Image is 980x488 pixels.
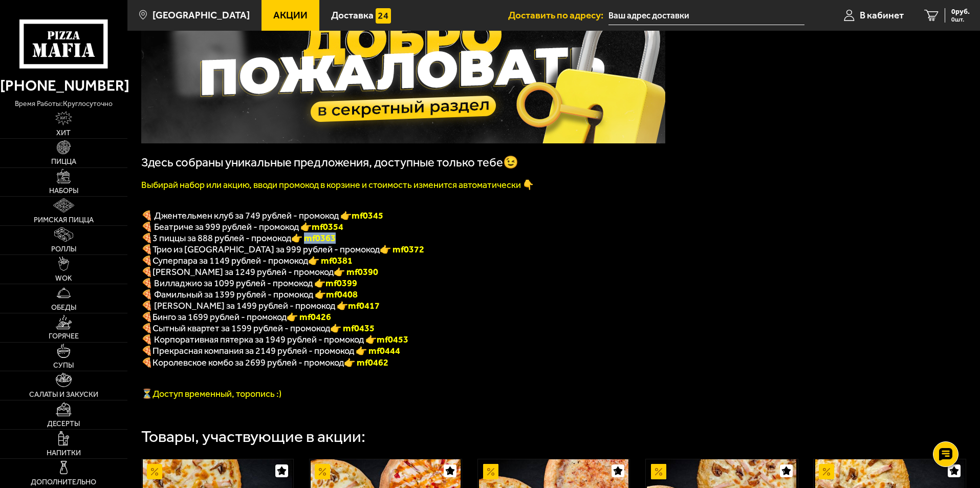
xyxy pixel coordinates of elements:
[153,345,356,356] span: Прекрасная компания за 2149 рублей - промокод
[51,304,76,311] span: Обеды
[312,221,343,232] b: mf0354
[141,289,358,300] span: 🍕 Фамильный за 1399 рублей - промокод 👉
[308,255,353,266] font: 👉 mf0381
[326,289,358,300] b: mf0408
[153,255,308,266] span: Суперпара за 1149 рублей - промокод
[291,232,336,244] font: 👉 mf0363
[141,255,153,266] font: 🍕
[141,311,153,323] b: 🍕
[315,464,330,479] img: Акционный
[380,244,424,255] font: 👉 mf0372
[377,334,408,345] b: mf0453
[141,266,153,278] b: 🍕
[141,334,408,345] span: 🍕 Корпоративная пятерка за 1949 рублей - промокод 👉
[153,232,291,244] span: 3 пиццы за 888 рублей - промокод
[819,464,834,479] img: Акционный
[141,155,518,169] span: Здесь собраны уникальные предложения, доступные только тебе😉
[53,362,74,369] span: Супы
[352,210,383,221] b: mf0345
[153,10,250,20] span: [GEOGRAPHIC_DATA]
[153,323,330,334] span: Сытный квартет за 1599 рублей - промокод
[55,275,72,282] span: WOK
[56,130,71,137] span: Хит
[951,8,970,15] span: 0 руб.
[334,266,378,278] b: 👉 mf0390
[34,217,94,224] span: Римская пицца
[508,10,608,20] span: Доставить по адресу:
[651,464,666,479] img: Акционный
[153,311,287,323] span: Бинго за 1699 рублей - промокод
[344,357,388,368] font: 👉 mf0462
[141,210,383,221] span: 🍕 Джентельмен клуб за 749 рублей - промокод 👉
[325,278,357,289] b: mf0399
[860,10,904,20] span: В кабинет
[141,323,153,334] b: 🍕
[141,244,153,255] font: 🍕
[51,158,76,165] span: Пицца
[141,345,153,356] font: 🍕
[153,357,344,368] span: Королевское комбо за 2699 рублей - промокод
[141,221,343,232] span: 🍕 Беатриче за 999 рублей - промокод 👉
[141,232,153,244] font: 🍕
[153,266,334,278] span: [PERSON_NAME] за 1249 рублей - промокод
[273,10,308,20] span: Акции
[47,420,80,428] span: Десерты
[608,6,804,25] input: Ваш адрес доставки
[141,179,534,190] font: Выбирай набор или акцию, вводи промокод в корзине и стоимость изменится автоматически 👇
[287,311,331,323] b: 👉 mf0426
[147,464,162,479] img: Акционный
[51,246,76,253] span: Роллы
[153,244,380,255] span: Трио из [GEOGRAPHIC_DATA] за 999 рублей - промокод
[31,479,96,486] span: Дополнительно
[348,300,380,311] b: mf0417
[356,345,400,356] font: 👉 mf0444
[376,8,391,24] img: 15daf4d41897b9f0e9f617042186c801.svg
[951,16,970,23] span: 0 шт.
[29,391,98,398] span: Салаты и закуски
[141,278,357,289] span: 🍕 Вилладжио за 1099 рублей - промокод 👉
[483,464,498,479] img: Акционный
[141,300,380,311] span: 🍕 [PERSON_NAME] за 1499 рублей - промокод 👉
[49,333,79,340] span: Горячее
[331,10,374,20] span: Доставка
[141,388,281,399] span: ⏳Доступ временный, торопись :)
[49,187,78,195] span: Наборы
[141,429,365,445] div: Товары, участвующие в акции:
[141,357,153,368] font: 🍕
[47,450,81,457] span: Напитки
[330,323,375,334] b: 👉 mf0435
